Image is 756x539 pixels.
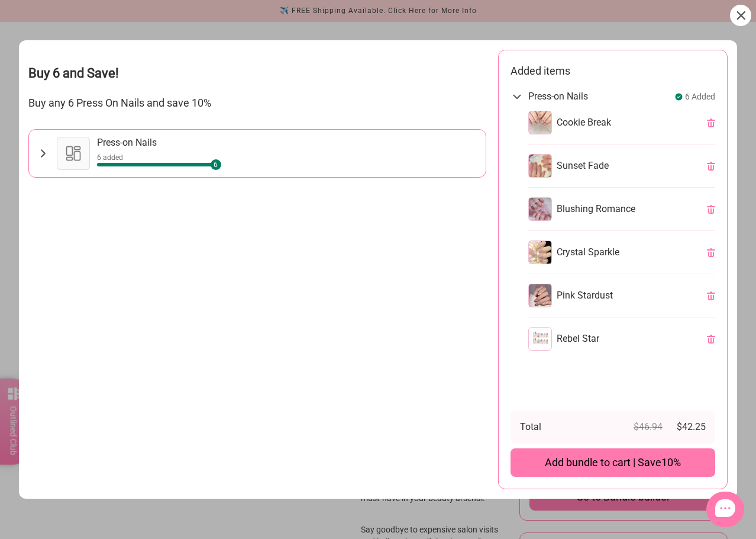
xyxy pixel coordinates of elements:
[557,333,599,345] span: Rebel Star
[520,421,541,434] span: Total
[28,63,486,84] h3: Buy 6 and Save!
[28,97,211,109] span: Buy any 6 Press On Nails and save 10%
[661,456,681,469] span: 10%
[557,117,611,129] span: Cookie Break
[557,203,635,215] span: Blushing Romance
[511,65,715,78] h5: Added items
[97,153,479,162] div: 6 added
[528,91,588,102] span: Press-on Nails
[557,246,619,258] span: Crystal Sparkle
[211,159,221,170] div: 6
[677,421,706,432] span: $42.25
[634,421,663,432] span: $46.94
[557,160,609,172] span: Sunset Fade
[685,91,715,102] span: 6 Added
[557,290,613,301] span: Pink Stardust
[545,455,681,470] span: Add bundle to cart | Save
[97,137,157,149] div: Press-on Nails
